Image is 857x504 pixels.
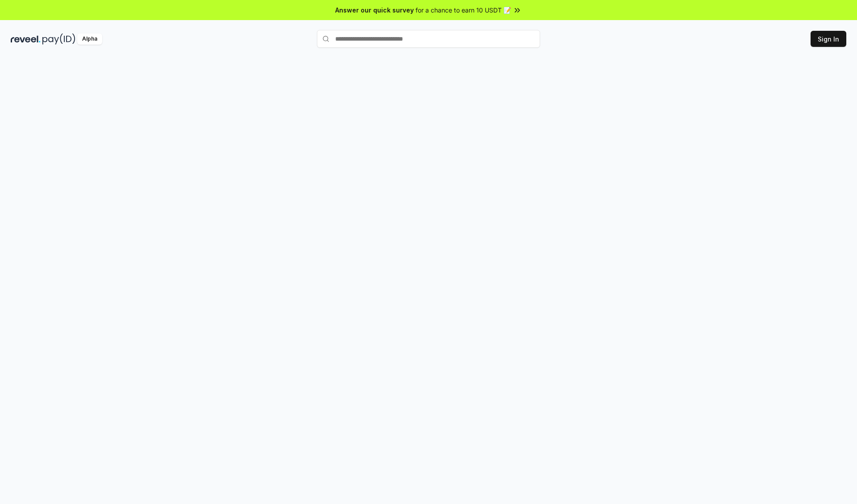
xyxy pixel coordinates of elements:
div: Alpha [77,33,102,45]
img: pay_id [42,33,75,45]
img: reveel_dark [11,33,41,45]
button: Sign In [811,31,846,47]
span: Answer our quick survey [335,5,414,15]
span: for a chance to earn 10 USDT 📝 [416,5,511,15]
